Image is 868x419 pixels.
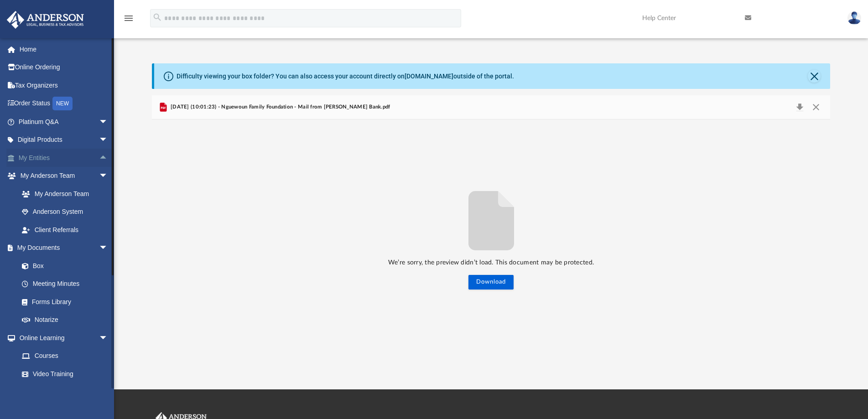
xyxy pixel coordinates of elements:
a: Tax Organizers [6,76,122,94]
a: Platinum Q&Aarrow_drop_down [6,113,122,131]
a: Online Learningarrow_drop_down [6,329,117,347]
a: My Anderson Team [13,185,113,203]
button: Close [808,101,824,114]
img: Anderson Advisors Platinum Portal [4,11,87,29]
img: User Pic [847,11,861,25]
div: Difficulty viewing your box folder? You can also access your account directly on outside of the p... [177,72,514,81]
a: Forms Library [13,293,113,311]
span: arrow_drop_up [99,149,117,167]
button: Download [791,101,808,114]
a: Online Ordering [6,58,122,77]
a: My Documentsarrow_drop_down [6,239,117,257]
a: My Anderson Teamarrow_drop_down [6,167,117,185]
a: menu [123,17,134,24]
span: arrow_drop_down [99,167,117,186]
span: arrow_drop_down [99,131,117,150]
a: Client Referrals [13,221,117,239]
div: File preview [152,119,831,355]
i: menu [123,13,134,24]
a: Order StatusNEW [6,94,122,113]
span: arrow_drop_down [99,239,117,258]
a: My Entitiesarrow_drop_up [6,149,122,167]
a: Video Training [13,365,113,383]
p: We’re sorry, the preview didn’t load. This document may be protected. [152,257,831,269]
a: Home [6,40,122,58]
button: Close [808,70,821,83]
a: Box [13,257,113,275]
a: Anderson System [13,203,117,221]
span: arrow_drop_down [99,329,117,347]
a: Meeting Minutes [13,275,117,293]
span: [DATE] (10:01:23) - Nguewoun Family Foundation - Mail from [PERSON_NAME] Bank.pdf [169,103,390,111]
div: Preview [152,95,831,355]
span: arrow_drop_down [99,113,117,131]
a: Notarize [13,311,117,329]
a: [DOMAIN_NAME] [405,72,453,80]
div: NEW [52,97,73,110]
i: search [152,12,162,22]
a: Digital Productsarrow_drop_down [6,131,122,149]
a: Courses [13,347,117,365]
button: Download [468,275,514,290]
a: Resources [13,383,117,401]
